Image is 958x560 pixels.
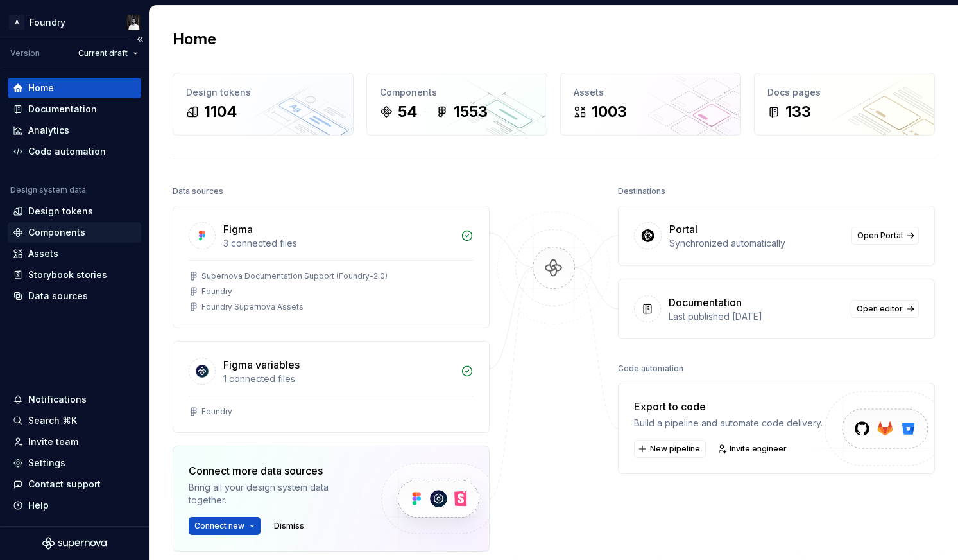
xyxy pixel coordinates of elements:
[201,302,304,312] div: Foundry Supernova Assets
[851,300,919,318] a: Open editor
[851,227,919,245] a: Open Portal
[8,286,141,306] a: Data sources
[173,206,490,328] a: Figma3 connected filesSupernova Documentation Support (Foundry-2.0)FoundryFoundry Supernova Assets
[131,30,149,48] button: Collapse sidebar
[454,101,488,122] div: 1553
[201,286,232,297] div: Foundry
[73,44,144,62] button: Current draft
[28,393,87,406] div: Notifications
[8,243,141,264] a: Assets
[28,124,69,137] div: Analytics
[669,295,742,310] div: Documentation
[3,8,146,36] button: AFoundryRaj Narandas
[173,29,216,49] h2: Home
[730,444,787,454] span: Invite engineer
[10,48,40,58] div: Version
[8,453,141,473] a: Settings
[8,432,141,452] a: Invite team
[28,414,77,427] div: Search ⌘K
[398,101,418,122] div: 54
[173,73,354,136] a: Design tokens1104
[669,222,697,237] div: Portal
[186,86,340,99] div: Design tokens
[189,463,359,478] div: Connect more data sources
[30,16,65,29] div: Foundry
[28,290,88,302] div: Data sources
[78,48,128,58] span: Current draft
[28,247,58,260] div: Assets
[28,499,49,512] div: Help
[223,372,453,385] div: 1 connected files
[28,82,54,94] div: Home
[650,444,700,454] span: New pipeline
[634,417,823,430] div: Build a pipeline and automate code delivery.
[8,389,141,410] button: Notifications
[618,360,683,378] div: Code automation
[366,73,547,136] a: Components541553
[8,201,141,222] a: Design tokens
[669,237,844,250] div: Synchronized automatically
[857,304,903,314] span: Open editor
[8,495,141,516] button: Help
[634,440,706,458] button: New pipeline
[28,145,106,158] div: Code automation
[28,478,101,491] div: Contact support
[574,86,728,99] div: Assets
[28,103,97,116] div: Documentation
[28,205,93,218] div: Design tokens
[223,357,300,372] div: Figma variables
[189,481,359,507] div: Bring all your design system data together.
[754,73,935,136] a: Docs pages133
[634,399,823,414] div: Export to code
[28,226,85,239] div: Components
[42,537,107,550] svg: Supernova Logo
[223,237,453,250] div: 3 connected files
[8,78,141,98] a: Home
[669,310,843,323] div: Last published [DATE]
[857,231,903,241] span: Open Portal
[8,120,141,141] a: Analytics
[785,101,811,122] div: 133
[126,15,141,30] img: Raj Narandas
[8,474,141,494] button: Contact support
[173,341,490,433] a: Figma variables1 connected filesFoundry
[28,435,78,448] div: Invite team
[10,185,86,195] div: Design system data
[8,410,141,431] button: Search ⌘K
[8,265,141,285] a: Storybook stories
[714,440,792,458] a: Invite engineer
[268,517,310,535] button: Dismiss
[173,182,223,200] div: Data sources
[189,517,261,535] button: Connect new
[28,268,107,281] div: Storybook stories
[204,101,237,122] div: 1104
[592,101,627,122] div: 1003
[9,15,24,30] div: A
[8,222,141,243] a: Components
[201,271,388,281] div: Supernova Documentation Support (Foundry-2.0)
[560,73,741,136] a: Assets1003
[8,141,141,162] a: Code automation
[380,86,534,99] div: Components
[28,457,65,469] div: Settings
[194,521,244,531] span: Connect new
[8,99,141,119] a: Documentation
[618,182,665,200] div: Destinations
[201,407,232,417] div: Foundry
[767,86,921,99] div: Docs pages
[223,222,253,237] div: Figma
[274,521,304,531] span: Dismiss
